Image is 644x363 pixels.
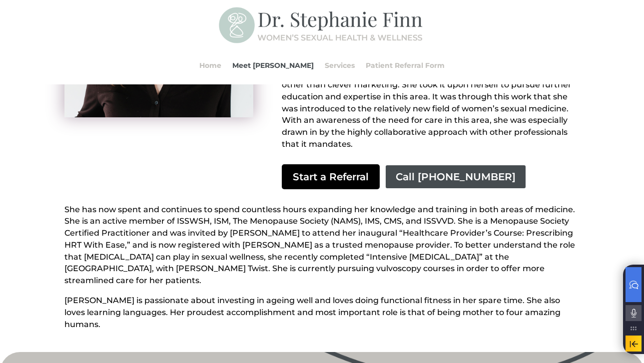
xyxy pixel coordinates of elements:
[282,19,580,150] p: After more than a decade of managing her own family practice, [PERSON_NAME] became frustrated by ...
[325,46,355,84] a: Services
[282,164,380,189] a: Start a Referral
[64,204,580,295] p: She has now spent and continues to spend countless hours expanding her knowledge and training in ...
[232,46,314,84] a: Meet [PERSON_NAME]
[366,46,445,84] a: Patient Referral Form
[385,164,527,189] a: Call [PHONE_NUMBER]
[64,295,580,330] p: [PERSON_NAME] is passionate about investing in ageing well and loves doing functional fitness in ...
[199,46,221,84] a: Home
